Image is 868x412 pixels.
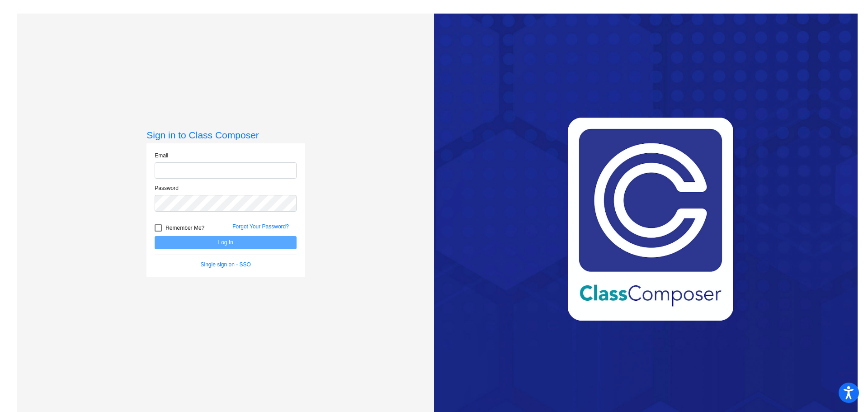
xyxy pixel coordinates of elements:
h3: Sign in to Class Composer [146,129,305,141]
span: Remember Me? [165,223,204,233]
a: Single sign on - SSO [201,261,251,268]
a: Forgot Your Password? [232,223,289,230]
button: Log In [155,236,297,249]
label: Email [155,152,168,160]
label: Password [155,184,179,192]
